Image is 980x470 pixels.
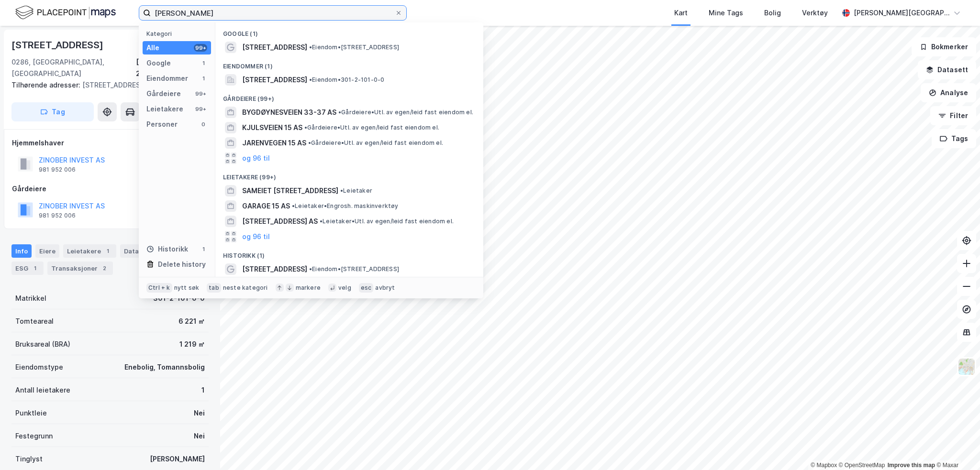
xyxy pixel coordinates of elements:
div: Nei [194,407,205,419]
div: Gårdeiere [12,183,208,195]
div: Punktleie [15,407,47,419]
span: JARENVEGEN 15 AS [242,137,306,149]
div: Tinglyst [15,453,43,465]
span: • [309,265,312,273]
div: Eiendommer [146,73,188,84]
div: Nei [194,430,205,442]
span: Eiendom • [STREET_ADDRESS] [309,44,399,51]
span: • [309,76,312,83]
span: Gårdeiere • Utl. av egen/leid fast eiendom el. [338,109,473,116]
span: • [338,109,341,116]
div: Delete history [158,259,206,270]
div: Enebolig, Tomannsbolig [124,361,205,373]
div: Gårdeiere [146,88,181,99]
span: • [292,202,295,209]
div: Verktøy [802,7,828,19]
div: 0 [200,120,207,128]
div: Eiere [35,244,59,258]
button: og 96 til [242,231,270,242]
div: ESG [11,262,44,275]
div: Hjemmelshaver [12,137,208,149]
div: Google [146,57,171,69]
div: 1 [200,75,207,82]
button: Filter [930,106,976,125]
div: Leietakere [63,244,116,258]
div: avbryt [375,284,395,292]
button: Analyse [921,83,976,102]
span: Leietaker [340,187,372,195]
span: Eiendom • 301-2-101-0-0 [309,76,384,84]
span: • [320,218,323,225]
span: [STREET_ADDRESS] [242,42,307,53]
div: Historikk (1) [215,244,483,262]
div: Ctrl + k [146,283,172,293]
div: 981 952 006 [39,166,76,174]
div: 1 [200,59,207,67]
img: logo.f888ab2527a4732fd821a326f86c7f29.svg [15,4,116,21]
span: GARAGE 15 AS [242,200,290,212]
span: Eiendom • [STREET_ADDRESS] [309,265,399,273]
button: og 96 til [242,153,270,164]
input: Søk på adresse, matrikkel, gårdeiere, leietakere eller personer [151,6,395,20]
div: 2 [100,263,109,273]
div: Info [11,244,32,258]
img: Z [958,358,976,376]
div: Bruksareal (BRA) [15,339,70,350]
div: Leietakere [146,103,183,115]
span: • [308,139,311,146]
div: Transaksjoner [47,262,113,275]
div: Gårdeiere (99+) [215,87,483,105]
span: Leietaker • Utl. av egen/leid fast eiendom el. [320,218,454,225]
div: [PERSON_NAME][GEOGRAPHIC_DATA] [854,7,949,19]
div: Eiendomstype [15,361,63,373]
button: Datasett [918,60,976,79]
div: Mine Tags [709,7,743,19]
span: SAMEIET [STREET_ADDRESS] [242,185,338,197]
div: [STREET_ADDRESS] [11,79,201,91]
div: 1 [201,384,205,396]
div: tab [207,283,221,293]
span: Tilhørende adresser: [11,81,82,89]
a: OpenStreetMap [839,462,885,469]
div: Eiendommer (1) [215,55,483,72]
div: Kategori [146,30,211,37]
span: Gårdeiere • Utl. av egen/leid fast eiendom el. [304,124,439,131]
a: Mapbox [811,462,837,469]
span: [STREET_ADDRESS] AS [242,216,318,227]
div: markere [296,284,321,292]
div: 1 [103,246,112,256]
div: 99+ [194,44,207,52]
div: nytt søk [174,284,200,292]
button: Tags [932,129,976,148]
div: Historikk [146,243,188,255]
span: • [340,187,343,194]
span: Leietaker • Engrosh. maskinverktøy [292,202,399,210]
div: 6 221 ㎡ [178,316,205,327]
span: [STREET_ADDRESS] [242,263,307,275]
span: • [304,124,307,131]
div: Bolig [764,7,781,19]
div: 99+ [194,90,207,98]
div: Datasett [120,244,156,258]
div: neste kategori [223,284,268,292]
iframe: Chat Widget [932,424,980,470]
div: 981 952 006 [39,212,76,219]
span: • [309,44,312,51]
div: 0286, [GEOGRAPHIC_DATA], [GEOGRAPHIC_DATA] [11,56,136,79]
div: [PERSON_NAME] [150,453,205,465]
span: [STREET_ADDRESS] [242,74,307,86]
a: Improve this map [888,462,935,469]
button: Tag [11,102,94,121]
div: 99+ [194,105,207,113]
div: 1 [30,263,40,273]
div: velg [338,284,351,292]
div: esc [359,283,374,293]
div: Matrikkel [15,293,46,304]
div: Leietakere (99+) [215,166,483,183]
div: 1 [200,245,207,253]
div: Festegrunn [15,430,53,442]
div: Antall leietakere [15,384,70,396]
span: KJULSVEIEN 15 AS [242,122,302,133]
button: Bokmerker [912,37,976,56]
span: BYGDØYNESVEIEN 33-37 AS [242,107,336,118]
